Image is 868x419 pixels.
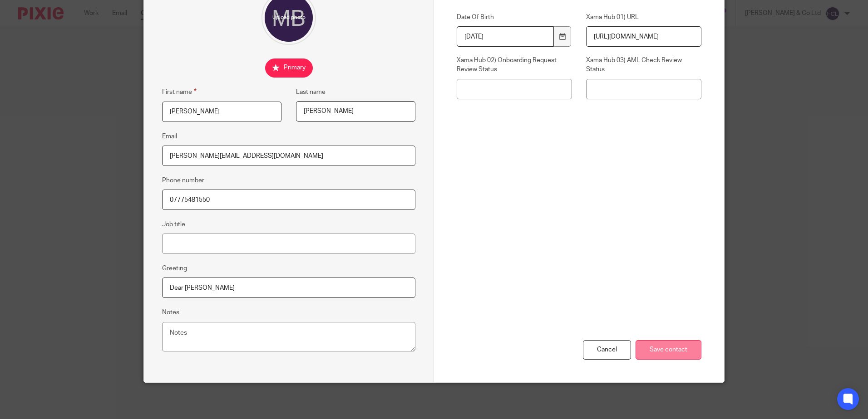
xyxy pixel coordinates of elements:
[457,13,572,22] label: Date Of Birth
[586,13,701,22] label: Xama Hub 01) URL
[162,220,185,229] label: Job title
[583,340,631,360] div: Cancel
[457,26,554,47] input: YYYY-MM-DD
[586,56,701,74] label: Xama Hub 03) AML Check Review Status
[162,278,415,298] input: e.g. Dear Mrs. Appleseed or Hi Sam
[457,56,572,74] label: Xama Hub 02) Onboarding Request Review Status
[636,340,701,360] input: Save contact
[296,88,325,97] label: Last name
[162,132,177,141] label: Email
[162,176,204,185] label: Phone number
[162,308,179,317] label: Notes
[162,87,197,97] label: First name
[162,264,187,273] label: Greeting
